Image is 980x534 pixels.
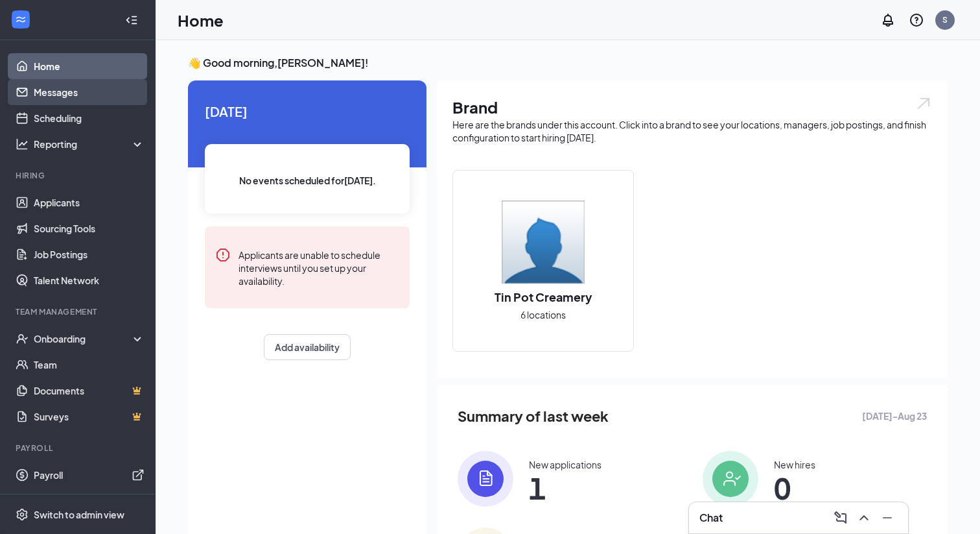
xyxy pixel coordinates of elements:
[34,352,145,378] a: Team
[16,170,142,181] div: Hiring
[125,14,138,27] svg: Collapse
[34,508,124,521] div: Switch to admin view
[16,508,29,521] svg: Settings
[34,332,134,345] div: Onboarding
[877,507,898,528] button: Minimize
[34,378,145,404] a: DocumentsCrown
[830,507,851,528] button: ComposeMessage
[264,334,351,360] button: Add availability
[178,9,224,31] h1: Home
[909,12,924,28] svg: QuestionInfo
[34,241,145,267] a: Job Postings
[239,247,399,287] div: Applicants are unable to schedule interviews until you set up your availability.
[774,476,815,500] span: 0
[529,458,601,471] div: New applications
[34,189,145,215] a: Applicants
[34,138,145,151] div: Reporting
[774,458,815,471] div: New hires
[458,451,513,507] img: icon
[942,14,948,25] div: S
[856,510,872,526] svg: ChevronUp
[16,306,142,317] div: Team Management
[833,510,848,526] svg: ComposeMessage
[34,105,145,131] a: Scheduling
[14,13,27,26] svg: WorkstreamLogo
[703,451,758,507] img: icon
[34,404,145,430] a: SurveysCrown
[452,118,932,144] div: Here are the brands under this account. Click into a brand to see your locations, managers, job p...
[482,289,605,305] h2: Tin Pot Creamery
[215,247,231,263] svg: Error
[854,507,874,528] button: ChevronUp
[34,462,145,488] a: PayrollExternalLink
[16,332,29,345] svg: UserCheck
[16,138,29,151] svg: Analysis
[880,510,895,526] svg: Minimize
[34,53,145,79] a: Home
[16,443,142,454] div: Payroll
[529,476,601,500] span: 1
[188,56,948,70] h3: 👋 Good morning, [PERSON_NAME] !
[239,173,376,188] span: No events scheduled for [DATE] .
[520,308,566,322] span: 6 locations
[452,96,932,118] h1: Brand
[502,200,585,284] img: Tin Pot Creamery
[34,215,145,241] a: Sourcing Tools
[862,409,927,423] span: [DATE] - Aug 23
[880,12,896,28] svg: Notifications
[205,101,410,121] span: [DATE]
[34,79,145,105] a: Messages
[34,267,145,293] a: Talent Network
[458,405,609,428] span: Summary of last week
[699,511,723,525] h3: Chat
[915,96,932,111] img: open.6027fd2a22e1237b5b06.svg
